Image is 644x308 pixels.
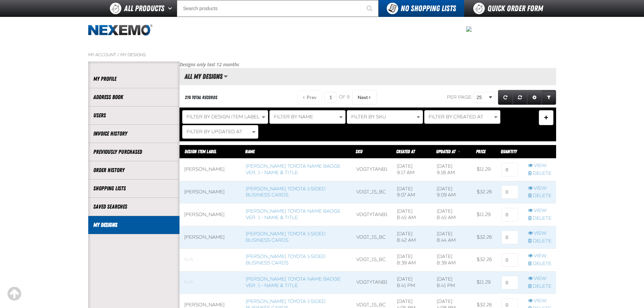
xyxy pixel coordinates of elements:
a: Delete row action [528,170,551,177]
input: 0 [501,163,518,176]
span: of 9 [339,94,350,100]
td: $11.29 [472,158,497,181]
a: [PERSON_NAME] Toyota 1-sided Business Cards [246,231,326,243]
td: [DATE] 8:42 AM [392,226,432,249]
td: Blank [180,248,241,271]
input: 0 [501,253,518,267]
td: [PERSON_NAME] [180,226,241,249]
span: No Shopping Lists [401,4,456,13]
span: Filter By Created At [429,114,483,120]
button: Filter By Design Item Label [182,110,268,124]
td: [PERSON_NAME] [180,181,241,204]
td: [DATE] 9:07 AM [392,181,432,204]
span: 25 [477,94,487,101]
nav: Breadcrumbs [88,52,556,57]
td: VDGT_1S_BC [352,226,392,249]
a: My Designs [93,221,174,229]
a: Updated At [436,149,456,154]
td: [DATE] 9:09 AM [432,181,472,204]
input: 0 [501,231,518,244]
a: Delete row action [528,283,551,290]
span: Price [476,149,485,154]
td: [DATE] 8:45 AM [432,204,472,226]
span: All Products [124,2,164,15]
td: $11.29 [472,271,497,294]
td: [DATE] 9:18 AM [432,158,472,181]
a: Order History [93,166,174,174]
span: Updated At [436,149,455,154]
a: [PERSON_NAME] Toyota 1-sided Business Cards [246,254,326,266]
span: Filter By Name [274,114,313,120]
td: [DATE] 8:39 AM [432,248,472,271]
td: VDGTYTANB1 [352,271,392,294]
p: Designs only last 12 months [180,62,556,68]
td: [PERSON_NAME] [180,158,241,181]
a: [PERSON_NAME] Toyota 1-sided Business Cards [246,186,326,198]
a: View row action [528,230,551,237]
a: View row action [528,163,551,169]
td: VDGT_1S_BC [352,181,392,204]
span: Filter By Updated At [187,129,242,135]
a: My Account [88,52,116,57]
div: Scroll to the top [7,286,22,301]
td: [DATE] 8:39 AM [392,248,432,271]
a: [PERSON_NAME] Toyota Name Badge Ver. 1 - Name & Title [246,163,340,175]
span: / [117,52,119,57]
button: Filter By Created At [424,110,500,124]
td: [DATE] 8:41 PM [392,271,432,294]
td: [DATE] 9:17 AM [392,158,432,181]
a: [PERSON_NAME] Toyota Name Badge Ver. 1 - Name & Title [246,276,340,288]
td: $32.26 [472,181,497,204]
a: Invoice History [93,130,174,138]
a: View row action [528,185,551,192]
th: Row actions [523,145,556,158]
input: 0 [501,185,518,199]
input: 0 [501,276,518,289]
a: Refresh grid action [498,90,513,105]
h2: All My Designs [180,73,222,80]
a: Delete row action [528,261,551,267]
a: Saved Searches [93,203,174,211]
a: SKU [356,149,362,154]
span: Manage Filters [544,118,548,119]
a: [PERSON_NAME] Toyota Name Badge Ver. 1 - Name & Title [246,208,340,220]
a: Delete row action [528,193,551,199]
a: Reset grid action [512,90,527,105]
td: [PERSON_NAME] [180,204,241,226]
a: View row action [528,276,551,282]
input: Current page number [325,92,336,103]
button: Manage grid views. Current view is All My Designs [223,71,228,82]
a: View row action [528,208,551,214]
button: Expand or Collapse Filter Management drop-down [539,110,553,125]
img: Nexemo logo [88,24,152,36]
a: Shopping Lists [93,185,174,192]
span: Quantity [501,149,517,154]
button: Filter By Updated At [182,125,258,139]
a: Previously Purchased [93,148,174,156]
a: Expand or Collapse Grid Filters [542,90,556,105]
td: Blank [180,271,241,294]
div: 216 total records [185,94,217,101]
td: VDGTYTANB1 [352,158,392,181]
td: $32.26 [472,248,497,271]
a: Name [245,149,255,154]
span: Next Page [358,95,368,100]
a: Address Book [93,93,174,101]
a: Created At [396,149,415,154]
td: [DATE] 8:41 PM [432,271,472,294]
td: $32.26 [472,226,497,249]
a: My Designs [120,52,146,57]
td: [DATE] 8:44 AM [432,226,472,249]
a: View row action [528,253,551,259]
td: VDGT_1S_BC [352,248,392,271]
span: Per page: [447,94,473,100]
a: Expand or Collapse Grid Settings [527,90,542,105]
button: Filter By SKU [347,110,423,124]
a: My Profile [93,75,174,83]
input: 0 [501,208,518,221]
span: Filter By SKU [351,114,386,120]
a: Design Item Label [185,149,216,154]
